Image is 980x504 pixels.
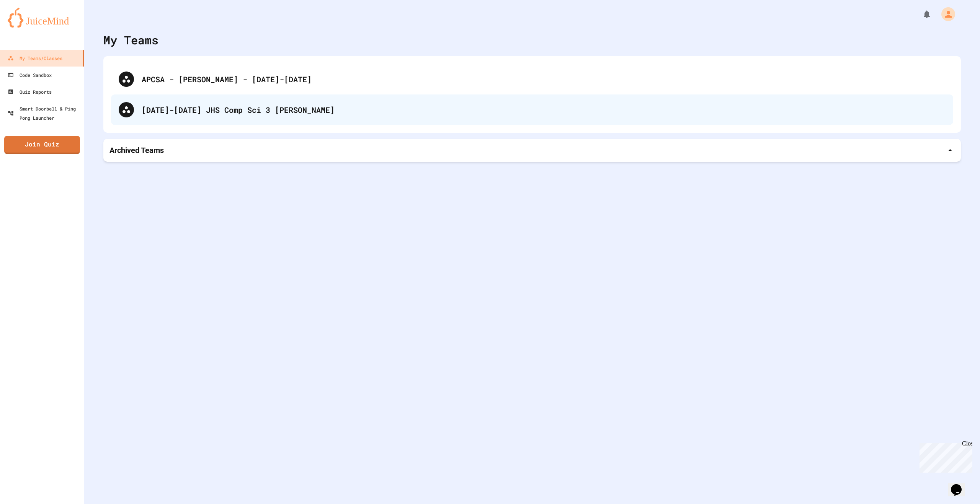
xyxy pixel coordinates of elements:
div: Code Sandbox [8,70,52,80]
div: My Notifications [908,8,933,21]
div: My Account [933,5,957,23]
a: Join Quiz [4,136,80,154]
p: Archived Teams [109,145,164,156]
div: [DATE]-[DATE] JHS Comp Sci 3 [PERSON_NAME] [111,94,953,125]
div: Smart Doorbell & Ping Pong Launcher [8,104,81,122]
div: My Teams [103,31,158,49]
div: [DATE]-[DATE] JHS Comp Sci 3 [PERSON_NAME] [142,104,946,115]
div: Quiz Reports [8,87,52,96]
img: logo-orange.svg [8,8,77,28]
iframe: chat widget [916,440,972,473]
div: APCSA - [PERSON_NAME] - [DATE]-[DATE] [142,73,946,85]
div: My Teams/Classes [8,54,62,63]
iframe: chat widget [948,473,972,496]
div: Chat with us now!Close [3,3,53,49]
div: APCSA - [PERSON_NAME] - [DATE]-[DATE] [111,64,953,94]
